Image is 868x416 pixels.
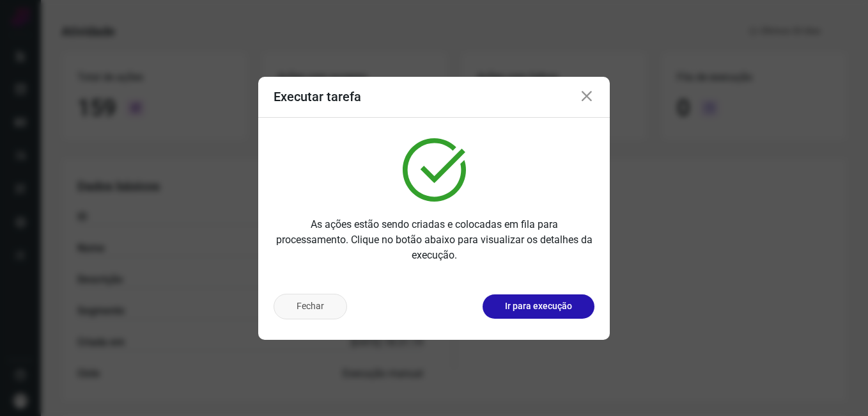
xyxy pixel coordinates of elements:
[274,217,594,263] p: As ações estão sendo criadas e colocadas em fila para processamento. Clique no botão abaixo para ...
[505,300,572,313] p: Ir para execução
[403,138,466,202] img: verified.svg
[274,89,361,104] h3: Executar tarefa
[483,294,594,319] button: Ir para execução
[274,294,347,319] button: Fechar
